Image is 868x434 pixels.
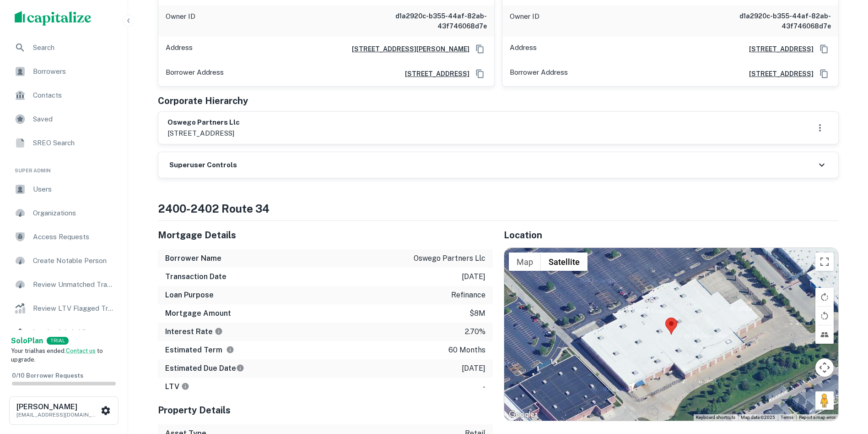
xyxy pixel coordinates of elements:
[504,228,839,242] h5: Location
[462,271,485,282] p: [DATE]
[165,326,223,337] h6: Interest Rate
[226,346,234,354] svg: Term is based on a standard schedule for this type of loan.
[817,42,831,56] button: Copy Address
[16,411,99,419] p: [EMAIL_ADDRESS][DOMAIN_NAME]
[167,128,240,139] p: [STREET_ADDRESS]
[7,156,120,178] li: Super Admin
[462,363,485,374] p: [DATE]
[33,255,115,266] span: Create Notable Person
[473,42,487,56] button: Copy Address
[815,391,834,410] button: Drag Pegman onto the map to open Street View
[47,337,69,345] div: TRIAL
[9,396,119,425] button: [PERSON_NAME][EMAIL_ADDRESS][DOMAIN_NAME]
[33,327,115,338] span: Lender Admin View
[507,409,537,421] img: Google
[7,297,120,319] a: Review LTV Flagged Transactions
[181,382,189,390] svg: LTVs displayed on the website are for informational purposes only and may be reported incorrectly...
[414,253,485,264] p: oswego partners llc
[451,290,485,301] p: refinance
[815,253,834,271] button: Toggle fullscreen view
[165,308,231,319] h6: Mortgage Amount
[166,42,193,56] p: Address
[158,94,248,108] h5: Corporate Hierarchy
[510,11,539,31] p: Owner ID
[33,66,115,77] span: Borrowers
[822,361,868,405] iframe: Chat Widget
[7,178,120,200] div: Users
[696,414,735,421] button: Keyboard shortcuts
[33,114,115,125] span: Saved
[33,279,115,290] span: Review Unmatched Transactions
[510,67,568,81] p: Borrower Address
[7,226,120,248] a: Access Requests
[236,364,244,372] svg: Estimate is based on a standard schedule for this type of loan.
[469,308,485,319] p: $8m
[33,208,115,219] span: Organizations
[742,69,814,79] a: [STREET_ADDRESS]
[158,228,493,242] h5: Mortgage Details
[11,335,43,346] a: SoloPlan
[7,321,120,343] div: Lender Admin View
[7,274,120,296] a: Review Unmatched Transactions
[165,363,244,374] h6: Estimated Due Date
[66,347,96,354] a: Contact us
[15,11,92,26] img: capitalize-logo.png
[448,345,485,356] p: 60 months
[7,108,120,130] a: Saved
[7,37,120,59] a: Search
[465,326,485,337] p: 2.70%
[817,67,831,81] button: Copy Address
[509,253,541,271] button: Show street map
[345,44,469,54] a: [STREET_ADDRESS][PERSON_NAME]
[742,44,814,54] a: [STREET_ADDRESS]
[473,67,487,81] button: Copy Address
[7,84,120,106] a: Contacts
[165,345,234,356] h6: Estimated Term
[165,253,221,264] h6: Borrower Name
[33,42,115,53] span: Search
[7,132,120,154] div: SREO Search
[815,288,834,306] button: Rotate map clockwise
[16,403,99,411] h6: [PERSON_NAME]
[799,415,836,420] a: Report a map error
[507,409,537,421] a: Open this area in Google Maps (opens a new window)
[158,200,839,217] h4: 2400-2402 route 34
[815,325,834,344] button: Tilt map
[169,160,237,170] h6: Superuser Controls
[33,184,115,195] span: Users
[510,42,537,56] p: Address
[158,403,493,417] h5: Property Details
[398,69,469,79] a: [STREET_ADDRESS]
[7,60,120,82] a: Borrowers
[165,381,189,392] h6: LTV
[165,290,214,301] h6: Loan Purpose
[11,336,43,345] strong: Solo Plan
[483,381,485,392] p: -
[741,415,775,420] span: Map data ©2025
[165,271,226,282] h6: Transaction Date
[7,250,120,272] a: Create Notable Person
[815,358,834,377] button: Map camera controls
[7,202,120,224] a: Organizations
[166,11,195,31] p: Owner ID
[215,327,223,335] svg: The interest rates displayed on the website are for informational purposes only and may be report...
[33,303,115,314] span: Review LTV Flagged Transactions
[541,253,588,271] button: Show satellite imagery
[33,90,115,101] span: Contacts
[33,137,115,148] span: SREO Search
[11,347,103,363] span: Your trial has ended. to upgrade.
[33,231,115,242] span: Access Requests
[815,307,834,325] button: Rotate map counterclockwise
